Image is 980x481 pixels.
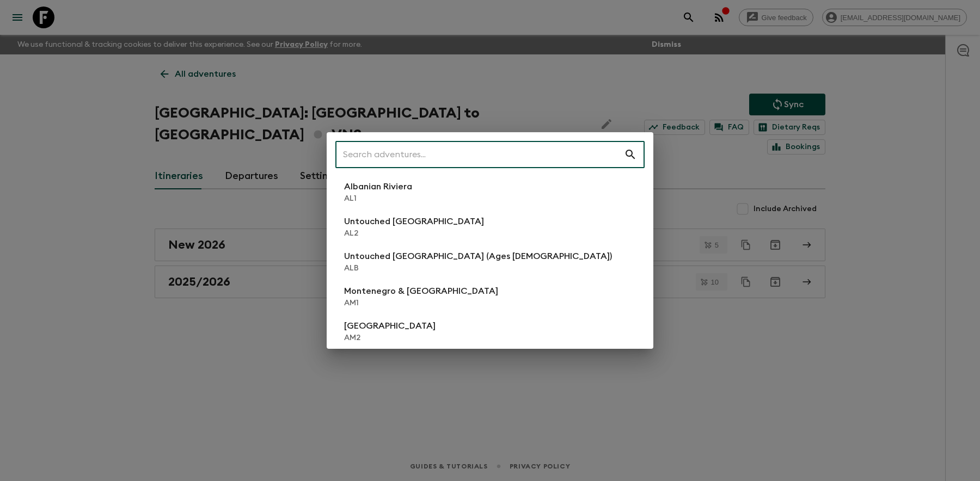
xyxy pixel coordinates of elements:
p: Untouched [GEOGRAPHIC_DATA] (Ages [DEMOGRAPHIC_DATA]) [344,250,612,263]
p: AL1 [344,193,412,204]
p: Montenegro & [GEOGRAPHIC_DATA] [344,285,498,298]
input: Search adventures... [335,139,624,170]
p: AL2 [344,228,484,239]
p: [GEOGRAPHIC_DATA] [344,319,436,332]
p: AM2 [344,332,436,343]
p: ALB [344,263,612,274]
p: AM1 [344,298,498,309]
p: Untouched [GEOGRAPHIC_DATA] [344,215,484,228]
p: Albanian Riviera [344,180,412,193]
